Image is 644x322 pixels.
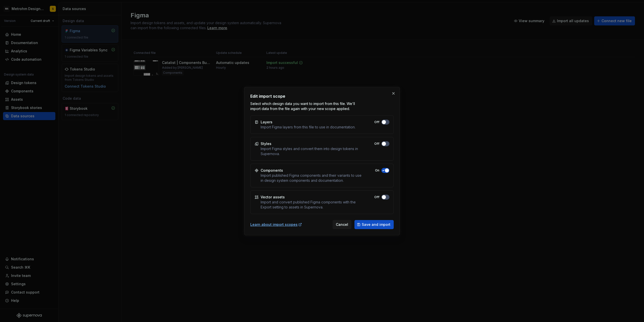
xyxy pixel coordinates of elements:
[261,195,285,200] div: Vector assets
[261,200,361,210] div: Import and convert published Figma components with the Export setting to assets in Supernova.
[374,142,379,146] label: Off
[374,195,379,199] label: Off
[261,173,362,183] div: Import published Figma components and their variants to use in design system components and docum...
[374,120,379,124] label: Off
[250,101,360,111] p: Select which design data you want to import from this file. We'll import data from the file again...
[250,93,394,99] h2: Edit import scope
[362,222,390,227] span: Save and import
[336,222,348,227] span: Cancel
[375,168,379,172] label: On
[261,141,271,146] div: Styles
[250,222,302,227] a: Learn about import scopes
[333,220,351,229] button: Cancel
[261,146,361,156] div: Import Figma styles and convert them into design tokens in Supernova.
[261,168,283,173] div: Components
[261,125,355,130] div: Import Figma layers from this file to use in documentation.
[354,220,394,229] button: Save and import
[261,120,272,125] div: Layers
